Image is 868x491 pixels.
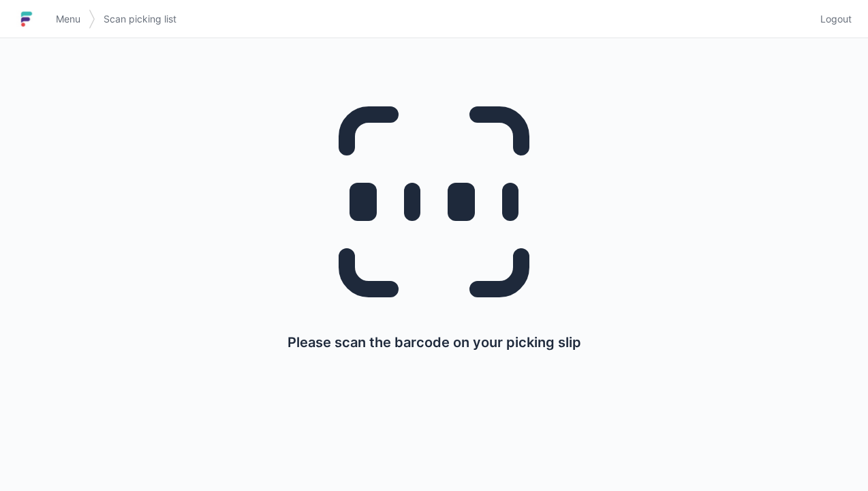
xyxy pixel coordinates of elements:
a: Logout [812,7,852,31]
img: logo-small.jpg [16,8,37,30]
span: Menu [56,12,80,26]
a: Scan picking list [95,7,185,31]
a: Menu [48,7,89,31]
span: Scan picking list [104,12,176,26]
img: svg> [89,3,95,35]
p: Please scan the barcode on your picking slip [288,333,581,352]
span: Logout [820,12,852,26]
